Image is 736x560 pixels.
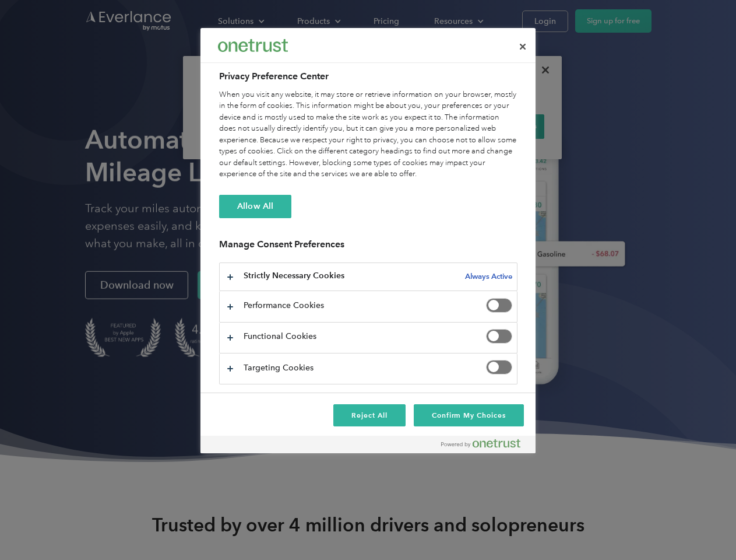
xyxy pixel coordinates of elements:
[414,404,524,426] button: Confirm My Choices
[219,89,517,180] div: When you visit any website, it may store or retrieve information on your browser, mostly in the f...
[510,34,536,60] button: Close
[219,69,517,83] h2: Privacy Preference Center
[200,28,536,453] div: Preference center
[219,195,291,218] button: Allow All
[441,439,520,448] img: Powered by OneTrust Opens in a new Tab
[200,28,536,453] div: Privacy Preference Center
[218,39,288,51] img: Everlance
[218,34,288,57] div: Everlance
[441,439,530,453] a: Powered by OneTrust Opens in a new Tab
[219,239,517,257] h3: Manage Consent Preferences
[333,404,406,426] button: Reject All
